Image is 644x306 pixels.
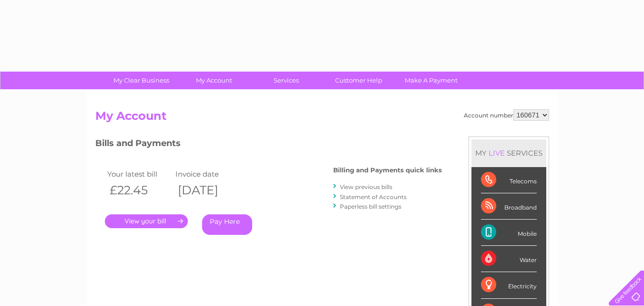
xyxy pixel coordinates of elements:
h4: Billing and Payments quick links [333,167,442,174]
a: Pay Here [202,214,252,235]
h2: My Account [95,109,549,127]
div: Telecoms [481,167,537,193]
td: Your latest bill [105,168,174,180]
div: Mobile [481,220,537,246]
div: LIVE [487,148,507,158]
div: MY SERVICES [471,139,546,167]
div: Broadband [481,193,537,220]
a: Make A Payment [392,72,470,89]
a: Services [247,72,326,89]
th: £22.45 [105,180,174,200]
div: Water [481,246,537,272]
a: . [105,214,188,228]
a: View previous bills [340,183,392,190]
th: [DATE] [173,180,242,200]
div: Electricity [481,272,537,298]
a: My Clear Business [102,72,181,89]
h3: Bills and Payments [95,137,442,153]
div: Account number [464,109,549,121]
a: Paperless bill settings [340,203,401,210]
a: My Account [174,72,253,89]
a: Customer Help [319,72,398,89]
td: Invoice date [173,168,242,180]
a: Statement of Accounts [340,193,407,200]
